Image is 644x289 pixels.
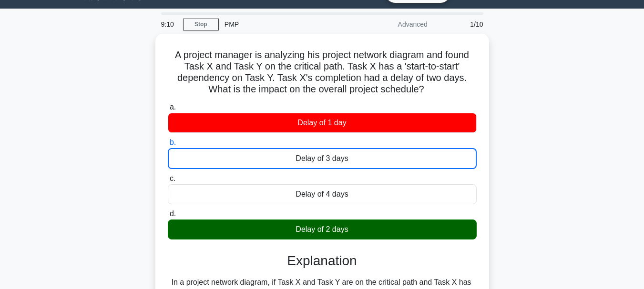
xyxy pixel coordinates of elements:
[168,184,477,204] div: Delay of 4 days
[433,15,489,34] div: 1/10
[219,15,350,34] div: PMP
[155,15,183,34] div: 9:10
[183,19,219,30] a: Stop
[170,103,176,111] span: a.
[170,209,176,218] span: d.
[174,253,471,269] h3: Explanation
[170,174,175,182] span: c.
[170,138,176,146] span: b.
[350,15,433,34] div: Advanced
[168,219,477,239] div: Delay of 2 days
[167,49,478,96] h5: A project manager is analyzing his project network diagram and found Task X and Task Y on the cri...
[168,113,477,133] div: Delay of 1 day
[168,148,477,169] div: Delay of 3 days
